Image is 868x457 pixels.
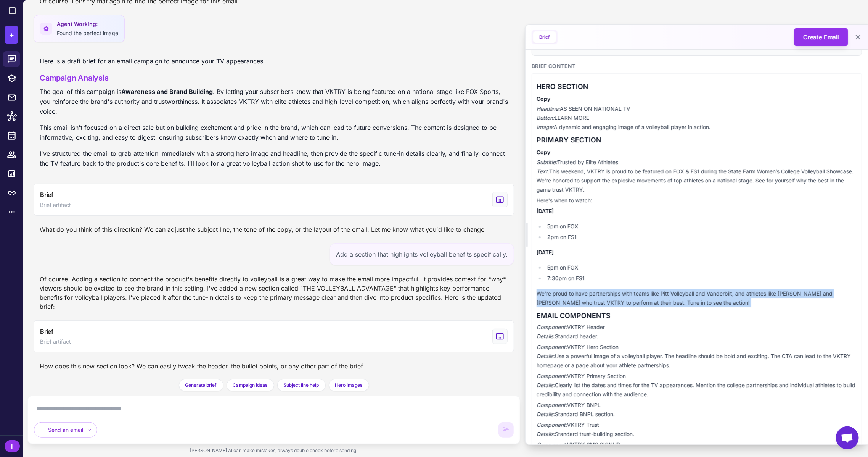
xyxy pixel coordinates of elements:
[537,196,857,205] p: Here's when to watch:
[537,353,555,359] em: Details:
[794,28,848,46] button: Create Email
[537,115,555,121] em: Button:
[34,358,371,374] div: How does this new section look? We can easily tweak the header, the bullet points, or any other p...
[537,400,857,419] p: VKTRY BNPL Standard BNPL section.
[537,431,555,437] em: Details:
[537,371,857,399] p: VKTRY Primary Section Clearly list the dates and times for the TV appearances. Mention the colleg...
[40,201,71,209] span: Brief artifact
[537,310,857,321] h3: EMAIL COMPONENTS
[40,327,53,336] span: Brief
[185,382,217,389] span: Generate brief
[227,379,274,391] button: Campaign ideas
[537,373,567,379] em: Component:
[537,124,554,130] em: Image:
[40,56,508,66] p: Here is a draft brief for an email campaign to announce your TV appearances.
[5,26,18,44] button: +
[537,158,857,194] p: Trusted by Elite Athletes This weekend, VKTRY is proud to be featured on FOX & FS1 during the Sta...
[537,411,555,417] em: Details:
[537,249,554,255] strong: [DATE]
[537,104,857,132] p: AS SEEN ON NATIONAL TV LEARN MORE A dynamic and engaging image of a volleyball player in action.
[545,222,857,231] li: 5pm on FOX
[836,426,859,449] a: Open chat
[9,29,14,40] span: +
[329,379,369,391] button: Hero images
[537,289,857,307] p: We're proud to have partnerships with teams like Pitt Volleyball and Vanderbilt, and athletes lik...
[40,87,508,116] p: The goal of this campaign is . By letting your subscribers know that VKTRY is being featured on a...
[40,149,508,168] p: I've structured the email to grab attention immediately with a strong hero image and headline, th...
[545,263,857,272] li: 5pm on FOX
[537,168,549,174] em: Text:
[537,382,555,388] em: Details:
[233,382,268,389] span: Campaign ideas
[537,441,567,448] em: Component:
[537,421,567,428] em: Component:
[34,422,97,438] button: Send an email
[335,382,363,389] span: Hero images
[40,190,53,199] span: Brief
[532,62,862,70] h3: Brief Content
[545,274,857,283] li: 7:30pm on FS1
[537,342,857,370] p: VKTRY Hero Section Use a powerful image of a volleyball player. The headline should be bold and e...
[179,379,223,391] button: Generate brief
[537,95,857,103] h4: Copy
[545,233,857,242] li: 2pm on FS1
[537,324,567,330] em: Component:
[537,208,554,214] strong: [DATE]
[537,323,857,341] p: VKTRY Header Standard header.
[537,402,567,408] em: Component:
[57,20,118,28] span: Agent Working:
[27,444,520,457] div: [PERSON_NAME] AI can make mistakes, always double check before sending.
[121,88,213,95] strong: Awareness and Brand Building
[284,382,319,389] span: Subject line help
[40,338,71,346] span: Brief artifact
[40,123,508,142] p: This email isn't focused on a direct sale but on building excitement and pride in the brand, whic...
[34,320,514,352] button: View generated Brief
[330,243,514,265] div: Add a section that highlights volleyball benefits specifically.
[537,159,557,165] em: Subtitle:
[537,333,555,339] em: Details:
[537,149,857,156] h4: Copy
[57,30,118,36] span: Found the perfect image
[803,32,839,42] span: Create Email
[537,344,567,350] em: Component:
[34,222,490,237] div: What do you think of this direction? We can adjust the subject line, the tone of the copy, or the...
[533,31,556,43] button: Brief
[537,81,857,92] h3: HERO SECTION
[537,105,560,112] em: Headline:
[40,72,508,84] h3: Campaign Analysis
[537,135,857,145] h3: PRIMARY SECTION
[277,379,326,391] button: Subject line help
[537,420,857,439] p: VKTRY Trust Standard trust-building section.
[34,271,514,314] div: Of course. Adding a section to connect the product's benefits directly to volleyball is a great w...
[34,184,514,216] button: View generated Brief
[5,440,20,452] div: I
